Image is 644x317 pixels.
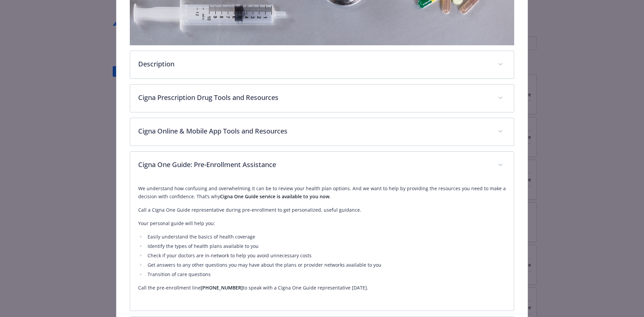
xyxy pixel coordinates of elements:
[138,126,490,136] p: Cigna Online & Mobile App Tools and Resources
[138,184,506,201] p: We understand how confusing and overwhelming it can be to review your health plan options. And we...
[138,93,490,103] p: Cigna Prescription Drug Tools and Resources
[138,206,506,214] p: Call a Cigna One Guide representative during pre-enrollment to get personalized, useful guidance.
[138,219,506,227] p: Your personal guide will help you:
[138,284,506,292] p: Call the pre-enrollment line to speak with a Cigna One Guide representative [DATE].
[130,179,514,311] div: Cigna One Guide: Pre-Enrollment Assistance
[130,118,514,146] div: Cigna Online & Mobile App Tools and Resources
[146,233,506,241] li: Easily understand the basics of health coverage
[146,261,506,269] li: Get answers to any other questions you may have about the plans or provider networks available to...
[130,152,514,179] div: Cigna One Guide: Pre-Enrollment Assistance
[201,284,243,291] strong: [PHONE_NUMBER]
[146,270,506,278] li: Transition of care questions
[130,51,514,78] div: Description
[220,193,329,200] strong: Cigna One Guide service is available to you now
[130,85,514,112] div: Cigna Prescription Drug Tools and Resources
[138,59,490,69] p: Description
[146,252,506,260] li: Check if your doctors are in-network to help you avoid unnecessary costs
[146,242,506,250] li: Identify the types of health plans available to you
[138,160,490,170] p: Cigna One Guide: Pre-Enrollment Assistance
